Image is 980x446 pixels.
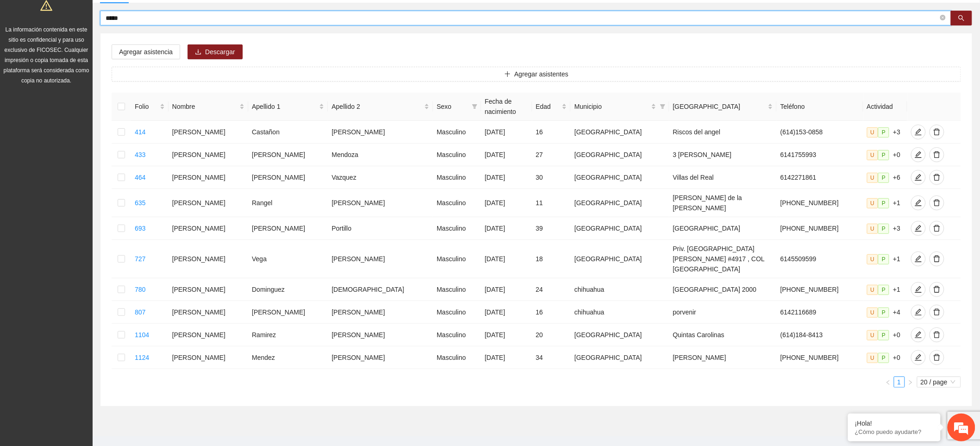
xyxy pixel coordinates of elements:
span: delete [930,354,944,361]
span: Municipio [574,101,649,112]
button: edit [911,327,926,342]
td: Masculino [433,121,481,144]
td: Masculino [433,189,481,217]
td: [GEOGRAPHIC_DATA] [571,240,669,278]
div: Chatee con nosotros ahora [48,47,156,59]
span: delete [930,286,944,293]
td: [DATE] [481,166,532,189]
a: 1104 [135,331,149,339]
td: Riscos del angel [669,121,777,144]
span: U [867,198,879,208]
td: 6142116689 [777,301,863,324]
td: Ramirez [248,324,328,346]
button: Agregar asistencia [112,44,180,59]
th: Actividad [863,93,908,121]
span: edit [911,225,925,232]
span: U [867,308,879,318]
span: edit [911,174,925,181]
td: [PERSON_NAME] [328,189,433,217]
a: 635 [135,199,145,207]
span: edit [911,128,925,136]
span: edit [911,308,925,316]
span: U [867,254,879,264]
td: [PHONE_NUMBER] [777,189,863,217]
td: Rangel [248,189,328,217]
td: 6141755993 [777,144,863,166]
a: 414 [135,128,145,136]
td: 6142271861 [777,166,863,189]
button: search [951,11,972,25]
span: filter [660,104,666,109]
span: right [908,380,913,385]
span: Apellido 2 [332,101,422,112]
td: [PERSON_NAME] [669,346,777,369]
th: Apellido 1 [248,93,328,121]
span: P [878,173,889,183]
td: 16 [532,121,571,144]
span: U [867,224,879,234]
td: [PERSON_NAME] [328,346,433,369]
td: Masculino [433,324,481,346]
td: [PERSON_NAME] [248,144,328,166]
td: Quintas Carolinas [669,324,777,346]
td: +1 [863,189,908,217]
span: P [878,150,889,160]
td: [GEOGRAPHIC_DATA] [669,217,777,240]
span: edit [911,331,925,339]
td: Masculino [433,301,481,324]
td: [PERSON_NAME] [248,301,328,324]
td: [PERSON_NAME] [328,324,433,346]
th: Municipio [571,93,669,121]
button: delete [930,170,944,185]
td: porvenir [669,301,777,324]
span: edit [911,151,925,158]
span: U [867,353,879,363]
th: Edad [532,93,571,121]
span: P [878,308,889,318]
span: delete [930,308,944,316]
td: +3 [863,217,908,240]
span: Agregar asistencia [119,47,173,57]
button: left [883,377,894,388]
td: 27 [532,144,571,166]
span: U [867,330,879,340]
li: Next Page [905,377,916,388]
li: Previous Page [883,377,894,388]
button: edit [911,147,926,162]
span: filter [470,100,479,113]
span: edit [911,255,925,263]
td: [PERSON_NAME] [169,240,248,278]
button: right [905,377,916,388]
span: delete [930,174,944,181]
span: download [195,49,201,56]
span: delete [930,199,944,207]
td: [DATE] [481,144,532,166]
td: Masculino [433,346,481,369]
textarea: Escriba su mensaje y pulse “Intro” [5,253,176,285]
button: edit [911,170,926,185]
th: Teléfono [777,93,863,121]
td: +3 [863,121,908,144]
a: 727 [135,255,145,263]
td: [PERSON_NAME] [169,217,248,240]
span: [GEOGRAPHIC_DATA] [673,101,766,112]
td: [PERSON_NAME] [169,324,248,346]
td: [PHONE_NUMBER] [777,217,863,240]
td: [GEOGRAPHIC_DATA] [571,189,669,217]
td: [PERSON_NAME] [169,346,248,369]
td: 6145509599 [777,240,863,278]
span: delete [930,331,944,339]
td: Villas del Real [669,166,777,189]
td: +0 [863,324,908,346]
td: [GEOGRAPHIC_DATA] [571,346,669,369]
td: Masculino [433,144,481,166]
span: filter [472,104,477,109]
span: close-circle [940,15,946,20]
td: [DATE] [481,301,532,324]
td: [PERSON_NAME] [169,189,248,217]
span: P [878,224,889,234]
td: [DATE] [481,278,532,301]
td: Priv. [GEOGRAPHIC_DATA][PERSON_NAME] #4917 , COL [GEOGRAPHIC_DATA] [669,240,777,278]
td: +1 [863,278,908,301]
td: [DATE] [481,240,532,278]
